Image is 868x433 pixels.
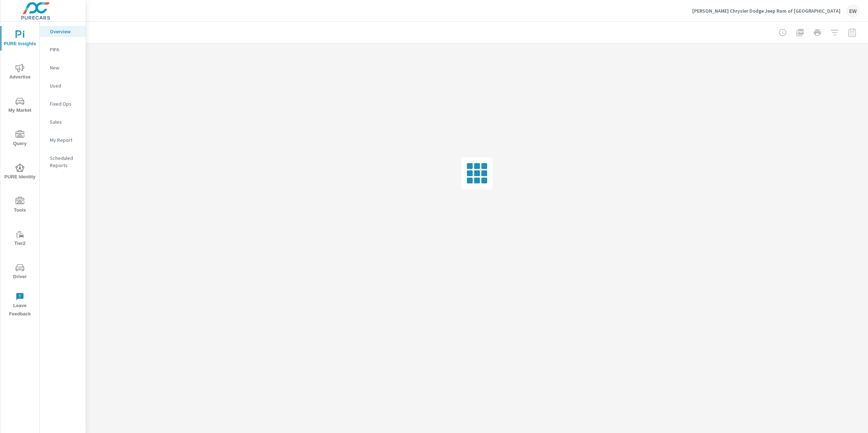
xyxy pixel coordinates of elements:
div: EW [846,4,859,17]
span: PURE Identity [3,164,37,181]
span: Advertise [3,64,37,81]
p: Used [50,82,80,89]
div: New [40,62,86,73]
p: Sales [50,118,80,126]
div: My Report [40,135,86,145]
div: Fixed Ops [40,98,86,109]
span: Tier2 [3,230,37,248]
p: PIPA [50,46,80,53]
div: Overview [40,26,86,37]
p: New [50,64,80,71]
p: Overview [50,28,80,35]
div: Sales [40,116,86,127]
p: My Report [50,136,80,144]
span: PURE Insights [3,30,37,48]
span: My Market [3,97,37,115]
div: Scheduled Reports [40,153,86,171]
span: Query [3,130,37,148]
span: Leave Feedback [3,292,37,318]
div: PIPA [40,44,86,55]
p: Fixed Ops [50,100,80,107]
p: Scheduled Reports [50,154,80,169]
div: nav menu [0,22,39,321]
span: Tools [3,197,37,215]
span: Driver [3,263,37,281]
p: [PERSON_NAME] Chrysler Dodge Jeep Ram of [GEOGRAPHIC_DATA] [692,8,841,14]
div: Used [40,80,86,91]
